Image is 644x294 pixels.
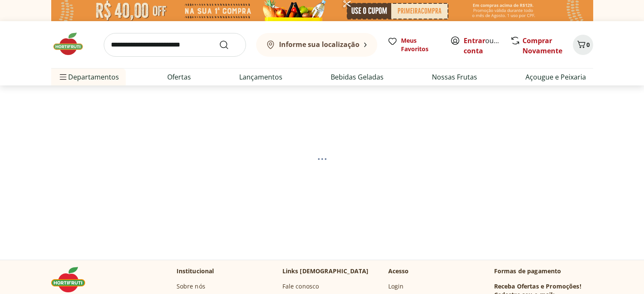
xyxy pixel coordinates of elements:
input: search [104,33,246,57]
p: Links [DEMOGRAPHIC_DATA] [282,267,369,275]
a: Nossas Frutas [432,72,477,82]
h3: Receba Ofertas e Promoções! [494,282,581,291]
p: Acesso [388,267,409,275]
span: ou [464,36,501,56]
a: Bebidas Geladas [331,72,384,82]
img: Hortifruti [51,267,94,292]
a: Sobre nós [177,282,205,291]
button: Submit Search [219,40,239,50]
button: Informe sua localização [256,33,377,57]
span: 0 [586,41,590,49]
a: Entrar [464,36,485,45]
b: Informe sua localização [279,40,359,49]
button: Menu [58,67,68,87]
a: Açougue e Peixaria [525,72,586,82]
a: Lançamentos [239,72,282,82]
span: Meus Favoritos [401,36,440,53]
a: Criar conta [464,36,510,55]
a: Meus Favoritos [387,36,440,53]
p: Formas de pagamento [494,267,593,275]
a: Comprar Novamente [522,36,562,55]
a: Login [388,282,404,291]
span: Departamentos [58,67,119,87]
button: Carrinho [573,35,593,55]
a: Ofertas [167,72,191,82]
p: Institucional [177,267,214,275]
a: Fale conosco [282,282,319,291]
img: Hortifruti [51,31,94,57]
